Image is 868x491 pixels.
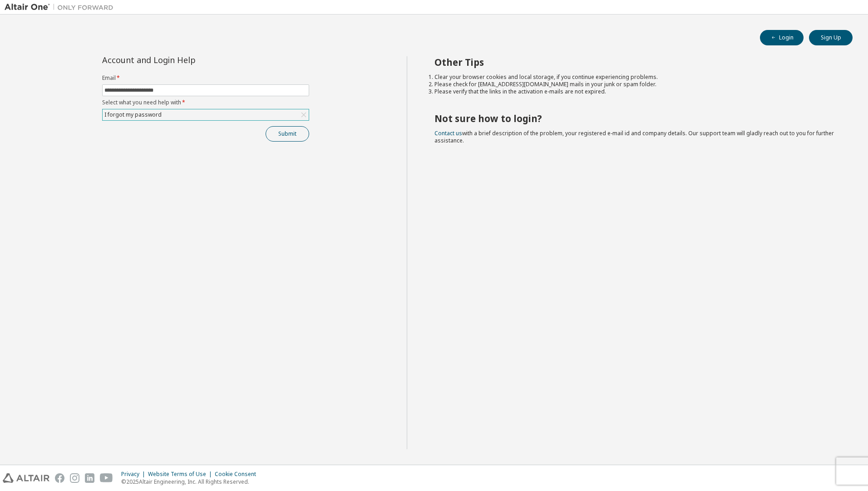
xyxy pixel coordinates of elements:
[215,471,261,478] div: Cookie Consent
[103,110,163,120] div: I forgot my password
[266,126,309,142] button: Submit
[55,473,64,483] img: facebook.svg
[3,473,49,483] img: altair_logo.svg
[809,30,853,45] button: Sign Up
[100,473,113,483] img: youtube.svg
[5,3,118,12] img: Altair One
[760,30,804,45] button: Login
[434,129,834,144] span: with a brief description of the problem, your registered e-mail id and company details. Our suppo...
[148,471,215,478] div: Website Terms of Use
[102,74,309,82] label: Email
[121,478,261,486] p: © 2025 Altair Engineering, Inc. All Rights Reserved.
[434,88,837,95] li: Please verify that the links in the activation e-mails are not expired.
[102,99,309,106] label: Select what you need help with
[102,56,268,64] div: Account and Login Help
[434,81,837,88] li: Please check for [EMAIL_ADDRESS][DOMAIN_NAME] mails in your junk or spam folder.
[103,109,309,120] div: I forgot my password
[434,129,462,137] a: Contact us
[434,74,837,81] li: Clear your browser cookies and local storage, if you continue experiencing problems.
[85,473,94,483] img: linkedin.svg
[434,56,837,68] h2: Other Tips
[70,473,79,483] img: instagram.svg
[434,113,837,124] h2: Not sure how to login?
[121,471,148,478] div: Privacy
